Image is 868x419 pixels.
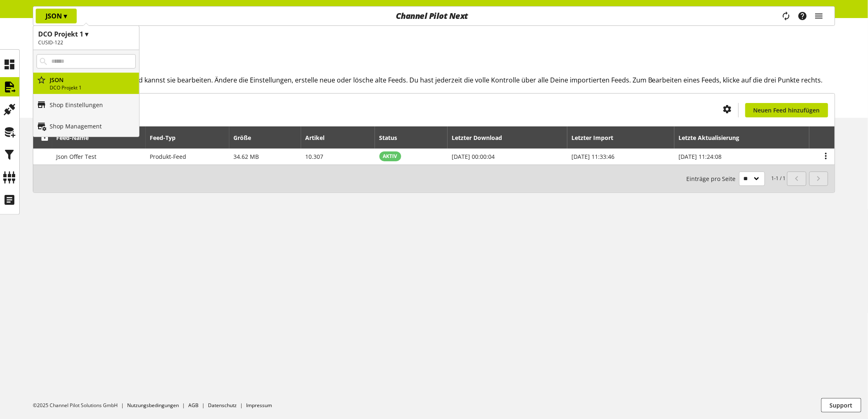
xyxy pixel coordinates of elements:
[33,6,835,26] nav: main navigation
[64,11,67,21] span: ▾
[233,153,259,160] span: 34.62 MB
[46,75,835,85] h2: Hier siehst Du Deine Feeds und kannst sie bearbeiten. Ändere die Einstellungen, erstelle neue ode...
[33,94,139,115] a: Shop Einstellungen
[452,153,495,160] span: [DATE] 00:00:04
[127,402,179,409] a: Nutzungsbedingungen
[233,133,259,142] div: Größe
[57,153,97,160] span: Json Offer Test
[305,133,333,142] div: Artikel
[150,133,184,142] div: Feed-Typ
[188,402,199,409] a: AGB
[41,133,49,141] span: Entsperren, um Zeilen neu anzuordnen
[687,174,739,183] span: Einträge pro Seite
[46,11,67,21] p: JSON
[687,172,786,186] small: 1-1 / 1
[50,122,102,131] p: Shop Management
[452,133,510,142] div: Letzter Download
[379,133,406,142] div: Status
[679,133,748,142] div: Letzte Aktualisierung
[571,153,614,160] span: [DATE] 11:33:46
[50,76,136,84] p: JSON
[57,133,97,142] div: Feed-Name
[33,115,139,137] a: Shop Management
[571,133,621,142] div: Letzter Import
[679,153,722,160] span: [DATE] 11:24:08
[38,29,134,39] h1: DCO Projekt 1 ▾
[208,402,237,409] a: Datenschutz
[246,402,272,409] a: Impressum
[50,84,136,92] p: DCO Projekt 1
[821,398,861,412] button: Support
[830,401,853,410] span: Support
[38,39,134,46] h2: CUSID-122
[754,106,820,114] span: Neuen Feed hinzufügen
[745,103,828,117] a: Neuen Feed hinzufügen
[50,101,103,109] p: Shop Einstellungen
[38,133,49,143] div: Entsperren, um Zeilen neu anzuordnen
[305,153,323,160] span: 10.307
[383,153,397,160] span: AKTIV
[33,402,127,409] li: ©2025 Channel Pilot Solutions GmbH
[150,153,186,160] span: Produkt-Feed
